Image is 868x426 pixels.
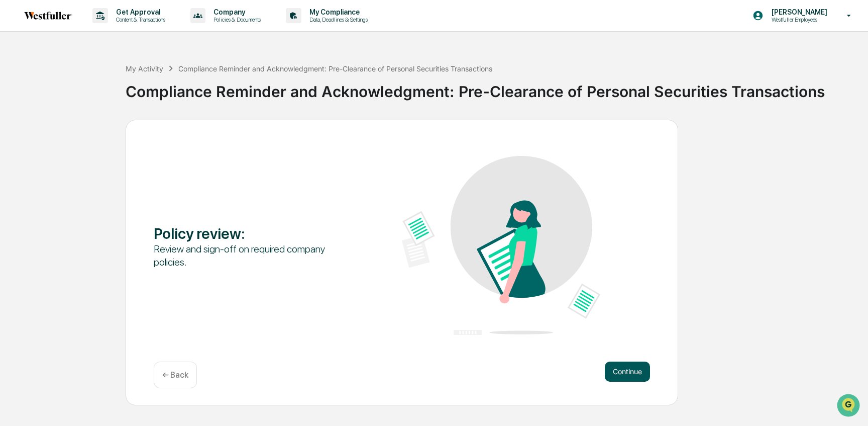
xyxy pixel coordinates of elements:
div: We're available if you need us! [34,87,127,95]
p: Company [205,8,266,16]
img: Policy review [402,156,600,335]
p: Westfuller Employees [764,16,832,23]
div: Review and sign-off on required company policies. [154,242,352,269]
button: Continue [605,362,650,382]
div: Compliance Reminder and Acknowledgment: Pre-Clearance of Personal Securities Transactions [178,64,492,73]
button: Start new chat [171,80,183,92]
p: ← Back [162,370,188,380]
p: How can we help? [10,21,183,37]
span: Preclearance [20,127,65,137]
a: Powered byPylon [71,170,122,178]
div: My Activity [126,64,163,73]
p: Get Approval [108,8,170,16]
span: Pylon [100,171,122,178]
div: 🗄️ [73,128,81,136]
p: Policies & Documents [205,16,266,23]
span: Attestations [83,127,125,137]
p: Content & Transactions [108,16,170,23]
p: [PERSON_NAME] [764,8,832,16]
div: Compliance Reminder and Acknowledgment: Pre-Clearance of Personal Securities Transactions [126,74,863,101]
div: Start new chat [34,77,165,87]
div: Policy review : [154,224,352,242]
img: logo [24,12,72,20]
div: 🖐️ [10,128,18,136]
a: 🗄️Attestations [69,123,129,141]
p: My Compliance [301,8,373,16]
p: Data, Deadlines & Settings [301,16,373,23]
iframe: Open customer support [836,393,863,420]
div: 🔎 [10,147,18,155]
a: 🔎Data Lookup [6,142,67,160]
a: 🖐️Preclearance [6,123,69,141]
span: Data Lookup [20,146,63,156]
img: 1746055101610-c473b297-6a78-478c-a979-82029cc54cd1 [10,77,28,95]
